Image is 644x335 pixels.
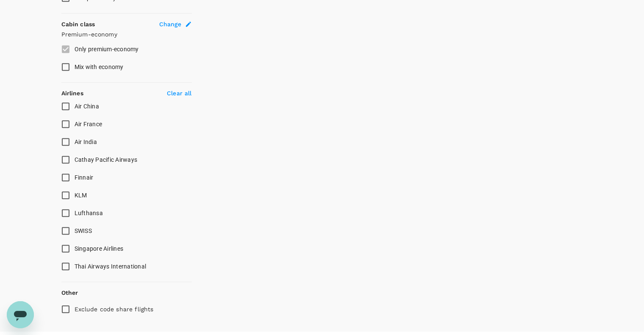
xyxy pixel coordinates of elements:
p: Exclude code share flights [75,305,154,313]
span: KLM [75,192,87,199]
span: Only premium-economy [75,46,139,53]
span: Lufthansa [75,210,103,216]
p: Other [61,288,78,297]
iframe: Button to launch messaging window [7,301,34,328]
span: Change [159,20,182,28]
span: Air India [75,138,97,145]
span: Thai Airways International [75,263,146,270]
span: Air France [75,121,102,127]
span: Finnair [75,174,94,181]
span: Cathay Pacific Airways [75,156,138,163]
span: Singapore Airlines [75,245,124,252]
strong: Cabin class [61,21,95,28]
span: SWISS [75,227,92,234]
p: Clear all [167,89,191,97]
span: Mix with economy [75,64,124,70]
strong: Airlines [61,90,83,97]
span: Air China [75,103,99,110]
p: Premium-economy [61,30,192,39]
